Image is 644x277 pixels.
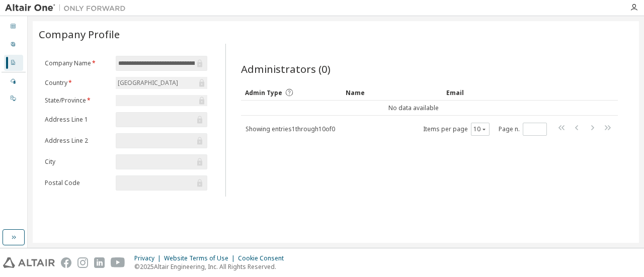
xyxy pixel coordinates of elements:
span: Company Profile [39,27,120,41]
div: Company Profile [4,55,23,71]
label: Address Line 1 [45,116,110,124]
div: [GEOGRAPHIC_DATA] [116,77,180,88]
span: Page n. [499,123,547,136]
label: City [45,158,110,166]
label: Address Line 2 [45,137,110,145]
span: Admin Type [245,88,282,97]
img: altair_logo.svg [3,257,55,268]
div: [GEOGRAPHIC_DATA] [116,77,207,89]
img: Altair One [5,3,131,13]
button: 10 [473,125,487,133]
td: No data available [241,101,586,116]
label: Company Name [45,59,110,67]
img: linkedin.svg [94,257,105,268]
label: Country [45,79,110,87]
div: Website Terms of Use [164,254,238,262]
div: Email [446,84,531,101]
div: User Profile [4,37,23,53]
img: instagram.svg [77,257,88,268]
label: State/Province [45,97,110,105]
img: facebook.svg [61,257,71,268]
div: Dashboard [4,19,23,35]
label: Postal Code [45,179,110,187]
div: Name [346,84,438,101]
p: © 2025 Altair Engineering, Inc. All Rights Reserved. [134,262,290,271]
div: On Prem [4,90,23,107]
span: Administrators (0) [241,62,331,76]
img: youtube.svg [111,257,125,268]
div: Cookie Consent [238,254,290,262]
span: Items per page [423,123,490,136]
div: Managed [4,73,23,89]
span: Showing entries 1 through 10 of 0 [246,125,335,133]
div: Privacy [134,254,164,262]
